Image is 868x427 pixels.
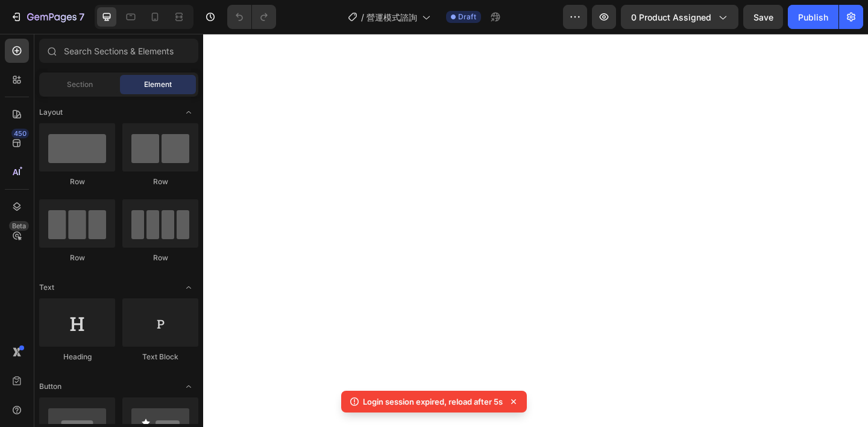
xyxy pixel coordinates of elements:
[179,377,198,396] span: Toggle open
[67,79,93,90] span: Section
[458,11,476,22] span: Draft
[363,396,503,408] p: Login session expired, reload after 5s
[5,5,90,29] button: 7
[122,252,198,263] div: Row
[743,5,783,29] button: Save
[79,10,84,24] p: 7
[39,107,63,118] span: Layout
[39,39,198,63] input: Search Sections & Elements
[39,282,54,293] span: Text
[788,5,838,29] button: Publish
[122,352,198,362] div: Text Block
[11,129,29,138] div: 450
[179,278,198,297] span: Toggle open
[227,5,276,29] div: Undo/Redo
[39,352,115,362] div: Heading
[361,11,364,24] span: /
[179,103,198,122] span: Toggle open
[39,252,115,263] div: Row
[631,11,711,24] span: 0 product assigned
[753,12,773,22] span: Save
[9,221,29,231] div: Beta
[621,5,738,29] button: 0 product assigned
[39,176,115,187] div: Row
[39,381,61,392] span: Button
[203,34,868,427] iframe: Design area
[798,11,828,24] div: Publish
[144,79,172,90] span: Element
[122,176,198,187] div: Row
[366,11,417,24] span: 營運模式諮詢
